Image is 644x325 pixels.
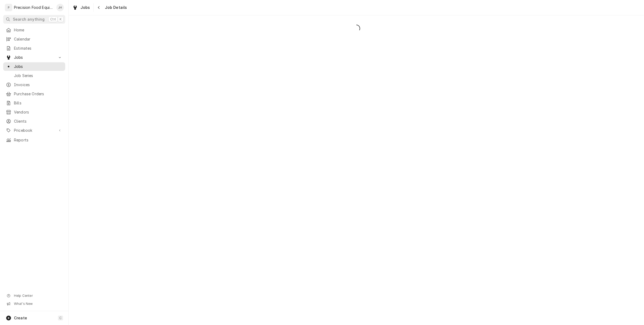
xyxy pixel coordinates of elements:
a: Go to What's New [3,300,65,308]
a: Clients [3,117,65,126]
button: Search anythingCtrlK [3,15,65,24]
span: Estimates [14,46,63,51]
span: Create [14,316,27,320]
a: Estimates [3,44,65,53]
span: Vendors [14,109,63,115]
span: Pricebook [14,128,54,133]
a: Jobs [70,3,92,12]
span: Search anything [13,17,45,22]
button: Navigate back [95,3,103,12]
span: Help Center [14,294,62,298]
a: Vendors [3,108,65,116]
div: Jason Hertel's Avatar [56,4,64,11]
a: Purchase Orders [3,90,65,98]
span: C [59,316,62,320]
span: Clients [14,119,63,124]
span: What's New [14,302,62,306]
a: Invoices [3,81,65,89]
span: Job Details [103,5,127,10]
span: Jobs [14,55,54,60]
span: Invoices [14,82,63,87]
a: Reports [3,136,65,144]
a: Go to Pricebook [3,126,65,135]
span: Bills [14,100,63,106]
span: Home [14,27,63,33]
a: Go to Jobs [3,53,65,62]
span: Jobs [80,5,90,10]
span: Jobs [14,64,63,69]
span: Purchase Orders [14,91,63,97]
a: Job Series [3,71,65,80]
span: Job Series [14,73,63,78]
span: Reports [14,137,63,143]
a: Calendar [3,35,65,43]
a: Home [3,26,65,34]
div: Precision Food Equipment LLC [14,5,53,10]
span: Loading... [69,23,644,34]
span: Calendar [14,36,63,42]
span: Ctrl [50,17,56,21]
a: Bills [3,99,65,107]
span: K [60,17,62,21]
a: Jobs [3,62,65,71]
div: JH [56,4,64,11]
a: Go to Help Center [3,292,65,300]
div: P [5,4,12,11]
